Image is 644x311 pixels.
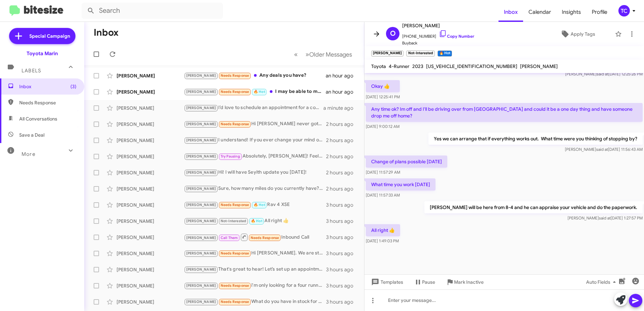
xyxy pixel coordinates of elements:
div: [PERSON_NAME] [117,121,184,128]
button: Pause [409,276,441,288]
p: Change of plans possible [DATE] [366,155,447,168]
button: Templates [364,276,409,288]
div: [PERSON_NAME] [117,250,184,257]
span: Needs Response [221,73,249,78]
span: said at [597,71,608,76]
span: [PERSON_NAME] [186,267,216,272]
span: Needs Response [19,99,76,106]
span: [PERSON_NAME] [186,154,216,159]
span: Buyback [402,40,474,46]
span: O [390,28,396,39]
div: 2 hours ago [326,137,359,144]
span: Inbox [19,83,76,90]
span: Needs Response [221,203,249,207]
span: All Conversations [19,115,57,122]
span: Toyota [371,63,386,69]
span: [PERSON_NAME] [DATE] 11:56:43 AM [565,147,643,152]
p: Any time ok? Im off and I'll be driving over from [GEOGRAPHIC_DATA] and could it be a one day thi... [366,103,643,122]
div: [PERSON_NAME] [117,105,184,111]
div: Hi [PERSON_NAME]. We are still in the market and looking for the right price/model. Ideally 2020 ... [184,249,326,257]
span: [PERSON_NAME] [186,122,216,126]
span: said at [596,147,608,152]
div: I’d love to schedule an appointment for a complimentary appraisal. When would you like to visit us? [184,104,323,112]
span: [PERSON_NAME] [DATE] 1:27:57 PM [568,215,643,220]
span: Call Them [221,236,238,240]
div: 3 hours ago [326,218,359,224]
span: Needs Response [221,90,249,94]
div: 2 hours ago [326,121,359,128]
button: Apply Tags [543,28,612,40]
span: Special Campaign [29,33,70,39]
a: Profile [586,2,613,22]
span: Not-Interested [221,219,247,223]
span: [DATE] 1:49:03 PM [366,238,399,243]
button: Auto Fields [581,276,624,288]
span: Labels [22,68,41,74]
span: [PHONE_NUMBER] [402,30,474,40]
span: Templates [370,276,403,288]
div: 3 hours ago [326,299,359,305]
div: an hour ago [326,72,359,79]
span: [PERSON_NAME] [186,106,216,110]
span: [PERSON_NAME] [186,90,216,94]
span: [PERSON_NAME] [186,73,216,78]
input: Search [82,3,223,19]
span: [PERSON_NAME] [DATE] 12:25:26 PM [565,71,643,76]
a: Inbox [498,2,523,22]
a: Special Campaign [9,28,75,44]
div: [PERSON_NAME] [117,266,184,273]
button: Next [301,47,356,61]
div: [PERSON_NAME] [117,185,184,192]
span: 🔥 Hot [254,203,265,207]
a: Copy Number [439,34,474,39]
div: 2 hours ago [326,169,359,176]
div: 3 hours ago [326,282,359,289]
div: Inbound Call [184,233,326,241]
span: [DATE] 11:57:29 AM [366,170,400,175]
span: [DATE] 11:57:33 AM [366,193,400,198]
div: [PERSON_NAME] [117,282,184,289]
div: [PERSON_NAME] [117,234,184,241]
div: Absolutely, [PERSON_NAME]! Feel free to reach out whenever you're ready. If you decide to sell yo... [184,152,326,160]
span: [PERSON_NAME] [520,63,558,69]
span: Needs Response [221,251,249,255]
span: Needs Response [251,236,279,240]
button: Previous [290,47,302,61]
div: [PERSON_NAME] [117,137,184,144]
span: Auto Fields [586,276,618,288]
span: « [294,50,298,59]
div: Toyota Marin [27,50,58,57]
span: [PERSON_NAME] [186,300,216,304]
div: Hi [PERSON_NAME] never got back to me [184,120,326,128]
div: an hour ago [326,89,359,95]
span: [PERSON_NAME] [186,203,216,207]
span: Needs Response [221,122,249,126]
span: 🔥 Hot [254,90,265,94]
span: Save a Deal [19,132,44,138]
div: 3 hours ago [326,266,359,273]
div: All right 👍 [184,217,326,225]
div: I understand! If you ever change your mind or have questions in the future, feel free to reach ou... [184,136,326,144]
div: [PERSON_NAME] [117,169,184,176]
span: [US_VEHICLE_IDENTIFICATION_NUMBER] [426,63,517,69]
div: Sure, how many miles do you currently have? Any notable damage? How are the tires and brakes? [184,185,326,193]
div: That's great to hear! Let’s set up an appointment for your vehicle appraisal. When would be a con... [184,266,326,273]
p: All right 👍 [366,224,400,236]
span: [PERSON_NAME] [186,283,216,288]
div: Any deals you have? [184,72,326,79]
div: [PERSON_NAME] [117,299,184,305]
span: Older Messages [309,51,352,58]
small: [PERSON_NAME] [371,50,404,57]
div: TC [618,5,630,16]
span: Pause [422,276,435,288]
button: TC [613,5,637,16]
span: [DATE] 9:00:12 AM [366,124,399,129]
a: Insights [556,2,586,22]
div: Hi! I will have Seyith update you [DATE]! [184,169,326,176]
p: Yes we can arrange that if everything works out. What time were you thinking of stopping by? [428,133,643,145]
div: [PERSON_NAME] [117,72,184,79]
a: Calendar [523,2,556,22]
span: » [305,50,309,59]
div: I may be able to make it [DATE] [184,88,326,96]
